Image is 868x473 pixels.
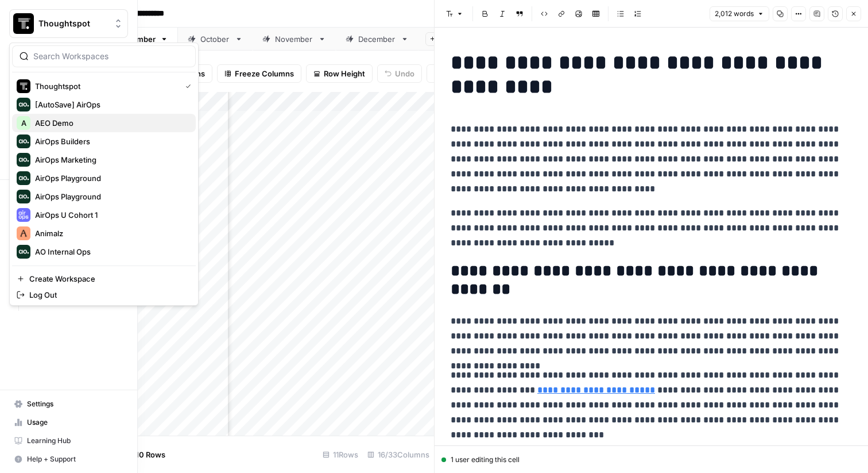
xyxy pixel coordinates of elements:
[9,450,128,468] button: Help + Support
[17,79,30,93] img: Thoughtspot Logo
[27,436,123,446] span: Learning Hub
[17,245,30,259] img: AO Internal Ops Logo
[35,154,187,166] span: AirOps Marketing
[35,99,187,110] span: [AutoSave] AirOps
[119,449,165,460] span: Add 10 Rows
[35,80,176,92] span: Thoughtspot
[395,68,414,79] span: Undo
[17,171,30,185] img: AirOps Playground Logo
[377,64,422,83] button: Undo
[715,9,754,19] span: 2,012 words
[9,413,128,432] a: Usage
[21,117,26,129] span: A
[35,191,187,202] span: AirOps Playground
[38,18,108,29] span: Thoughtspot
[17,134,30,148] img: AirOps Builders Logo
[9,43,199,306] div: Workspace: Thoughtspot
[35,228,187,239] span: Animalz
[35,117,187,129] span: AEO Demo
[12,287,196,303] a: Log Out
[710,6,769,21] button: 2,012 words
[29,273,187,284] span: Create Workspace
[35,172,187,184] span: AirOps Playground
[35,136,187,147] span: AirOps Builders
[12,271,196,287] a: Create Workspace
[336,28,418,51] a: December
[318,445,363,464] div: 11 Rows
[178,28,253,51] a: October
[17,190,30,203] img: AirOps Playground Logo
[35,209,187,221] span: AirOps U Cohort 1
[17,208,30,222] img: AirOps U Cohort 1 Logo
[306,64,373,83] button: Row Height
[363,445,434,464] div: 16/33 Columns
[253,28,336,51] a: November
[9,9,128,38] button: Workspace: Thoughtspot
[200,33,230,45] div: October
[324,68,365,79] span: Row Height
[441,455,861,465] div: 1 user editing this cell
[33,51,188,62] input: Search Workspaces
[27,454,123,464] span: Help + Support
[275,33,313,45] div: November
[217,64,301,83] button: Freeze Columns
[13,13,34,34] img: Thoughtspot Logo
[35,246,187,257] span: AO Internal Ops
[9,395,128,413] a: Settings
[17,98,30,111] img: [AutoSave] AirOps Logo
[27,417,123,428] span: Usage
[17,226,30,240] img: Animalz Logo
[235,68,294,79] span: Freeze Columns
[9,432,128,450] a: Learning Hub
[358,33,396,45] div: December
[27,399,123,409] span: Settings
[17,153,30,167] img: AirOps Marketing Logo
[29,289,187,301] span: Log Out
